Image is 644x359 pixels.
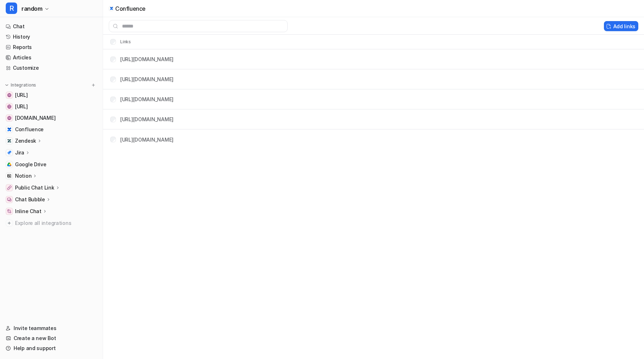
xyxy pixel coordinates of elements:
[104,38,131,46] th: Links
[3,323,100,333] a: Invite teammates
[3,32,100,42] a: History
[11,82,36,88] p: Integrations
[15,172,31,179] p: Notion
[91,83,96,88] img: menu_add.svg
[3,63,100,73] a: Customize
[604,21,638,31] button: Add links
[7,209,11,213] img: Inline Chat
[15,184,54,191] p: Public Chat Link
[15,137,36,144] p: Zendesk
[6,3,17,14] span: R
[7,116,11,120] img: www.evobike.se
[15,196,45,203] p: Chat Bubble
[3,124,100,134] a: ConfluenceConfluence
[15,114,55,122] span: [DOMAIN_NAME]
[120,56,174,62] a: [URL][DOMAIN_NAME]
[15,103,28,110] span: [URL]
[3,343,100,353] a: Help and support
[7,162,11,167] img: Google Drive
[6,220,13,227] img: explore all integrations
[3,53,100,63] a: Articles
[3,42,100,52] a: Reports
[4,83,9,88] img: expand menu
[110,7,113,10] img: confluence icon
[120,116,174,122] a: [URL][DOMAIN_NAME]
[120,137,174,143] a: [URL][DOMAIN_NAME]
[21,4,43,14] span: random
[7,127,11,132] img: Confluence
[3,21,100,31] a: Chat
[15,92,28,99] span: [URL]
[3,113,100,123] a: www.evobike.se[DOMAIN_NAME]
[7,139,11,143] img: Zendesk
[15,149,24,156] p: Jira
[7,104,11,109] img: www.eesel.ai
[7,197,11,202] img: Chat Bubble
[15,126,44,133] span: Confluence
[7,174,11,178] img: Notion
[7,93,11,97] img: docs.eesel.ai
[7,151,11,155] img: Jira
[3,159,100,169] a: Google DriveGoogle Drive
[15,208,42,215] p: Inline Chat
[115,5,146,12] p: Confluence
[3,218,100,228] a: Explore all integrations
[15,217,97,229] span: Explore all integrations
[3,82,38,89] button: Integrations
[120,76,174,82] a: [URL][DOMAIN_NAME]
[3,333,100,343] a: Create a new Bot
[15,161,47,168] span: Google Drive
[3,90,100,100] a: docs.eesel.ai[URL]
[120,96,174,102] a: [URL][DOMAIN_NAME]
[7,186,11,190] img: Public Chat Link
[3,102,100,112] a: www.eesel.ai[URL]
